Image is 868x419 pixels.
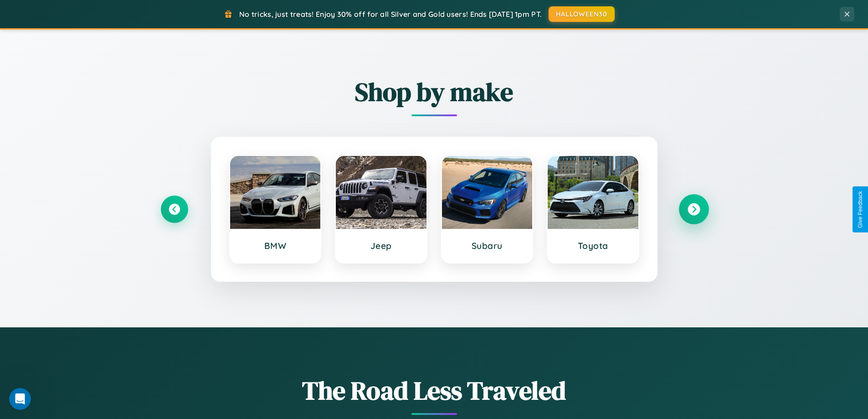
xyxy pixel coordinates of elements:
span: No tricks, just treats! Enjoy 30% off for all Silver and Gold users! Ends [DATE] 1pm PT. [239,10,542,19]
h3: Jeep [345,240,417,251]
h2: Shop by make [161,74,708,109]
div: Give Feedback [857,191,863,228]
button: HALLOWEEN30 [549,6,615,22]
h3: BMW [239,240,312,251]
h3: Subaru [451,240,524,251]
h3: Toyota [557,240,629,251]
iframe: Intercom live chat [9,388,31,410]
h1: The Road Less Traveled [161,373,708,408]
